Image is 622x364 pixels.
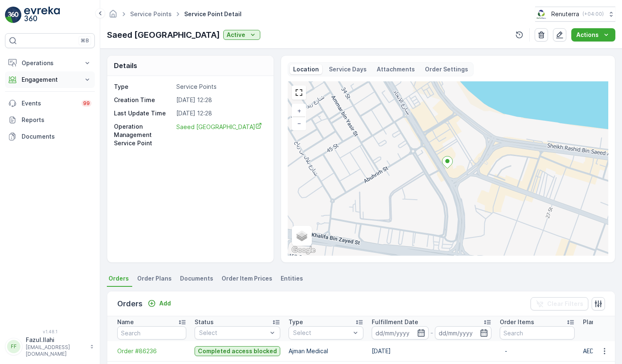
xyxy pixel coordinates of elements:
[505,347,570,355] p: -
[176,96,265,104] p: [DATE] 12:28
[425,65,468,73] p: Order Settings
[372,326,429,340] input: dd/mm/yyyy
[22,59,78,67] p: Operations
[223,30,260,40] button: Active
[293,227,311,245] a: Layers
[130,10,172,17] a: Service Points
[500,326,575,340] input: Search
[5,336,95,357] button: FFFazul.Ilahi[EMAIL_ADDRESS][DOMAIN_NAME]
[290,245,317,256] img: Google
[372,318,418,326] p: Fulfillment Date
[284,341,368,362] td: Ajman Medical
[117,318,134,326] p: Name
[293,65,319,73] p: Location
[535,7,615,22] button: Renuterra(+04:00)
[117,326,186,340] input: Search
[107,29,220,41] p: Saeed [GEOGRAPHIC_DATA]
[377,65,415,73] p: Attachments
[114,122,173,147] p: Operation Management Service Point
[22,76,78,84] p: Engagement
[180,274,213,283] span: Documents
[22,132,91,141] p: Documents
[293,105,305,117] a: Zoom In
[551,10,579,18] p: Renuterra
[297,107,301,114] span: +
[293,329,350,337] p: Select
[535,10,548,19] img: Screenshot_2024-07-26_at_13.33.01.png
[7,340,20,353] div: FF
[195,346,280,356] button: Completed access blocked
[24,7,60,23] img: logo_light-DOdMpM7g.png
[293,117,305,129] a: Zoom Out
[289,318,303,326] p: Type
[368,341,496,362] td: [DATE]
[22,99,77,107] p: Events
[81,37,89,44] p: ⌘B
[547,300,583,308] p: Clear Filters
[222,274,272,283] span: Order Item Prices
[114,83,173,91] p: Type
[26,344,86,357] p: [EMAIL_ADDRESS][DOMAIN_NAME]
[117,347,186,355] a: Order #86236
[176,123,262,130] span: Saeed [GEOGRAPHIC_DATA]
[227,31,245,39] p: Active
[5,95,95,112] a: Events99
[430,328,433,338] p: -
[199,329,267,337] p: Select
[114,96,173,104] p: Creation Time
[5,55,95,71] button: Operations
[571,28,615,42] button: Actions
[117,298,143,310] p: Orders
[5,71,95,88] button: Engagement
[293,86,305,99] a: View Fullscreen
[576,31,599,39] p: Actions
[281,274,303,283] span: Entities
[22,116,91,124] p: Reports
[109,274,129,283] span: Orders
[5,329,95,334] span: v 1.48.1
[176,109,265,117] p: [DATE] 12:28
[83,100,90,107] p: 99
[26,336,86,344] p: Fazul.Ilahi
[583,11,604,17] p: ( +04:00 )
[435,326,492,340] input: dd/mm/yyyy
[114,61,137,71] p: Details
[183,10,243,18] span: Service Point Detail
[176,122,265,147] a: Saeed Al Shaali Medical Center
[583,347,607,354] span: AED0.00
[5,112,95,128] a: Reports
[5,128,95,145] a: Documents
[329,65,367,73] p: Service Days
[5,7,22,23] img: logo
[176,83,265,91] p: Service Points
[195,318,214,326] p: Status
[137,274,172,283] span: Order Plans
[500,318,534,326] p: Order Items
[144,298,174,308] button: Add
[198,347,277,355] p: Completed access blocked
[159,299,171,308] p: Add
[290,245,317,256] a: Open this area in Google Maps (opens a new window)
[583,318,622,326] p: Planned Price
[297,120,301,127] span: −
[531,297,588,310] button: Clear Filters
[109,12,118,20] a: Homepage
[114,109,173,117] p: Last Update Time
